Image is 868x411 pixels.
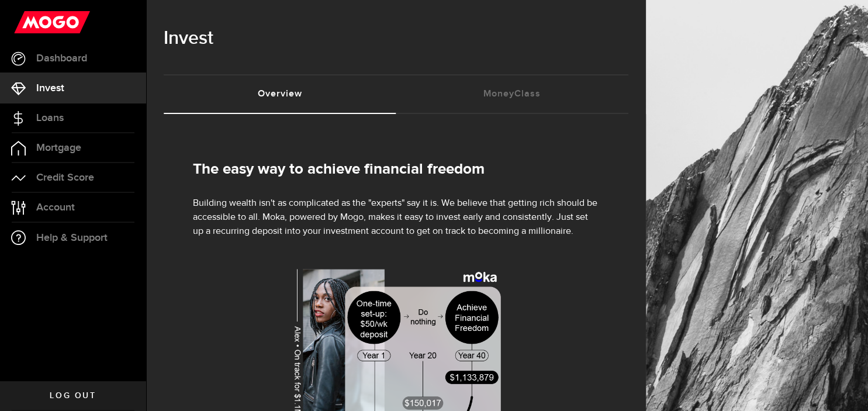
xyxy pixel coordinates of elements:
[36,202,75,213] span: Account
[193,161,599,179] h2: The easy way to achieve financial freedom
[50,392,96,400] span: Log out
[36,172,94,183] span: Credit Score
[36,83,64,94] span: Invest
[164,75,396,113] a: Overview
[164,74,628,114] ul: Tabs Navigation
[36,53,87,64] span: Dashboard
[164,23,628,54] h1: Invest
[36,233,108,243] span: Help & Support
[36,143,81,153] span: Mortgage
[36,113,64,123] span: Loans
[9,5,44,40] button: Open LiveChat chat widget
[193,196,599,239] p: Building wealth isn't as complicated as the "experts" say it is. We believe that getting rich sho...
[396,75,629,113] a: MoneyClass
